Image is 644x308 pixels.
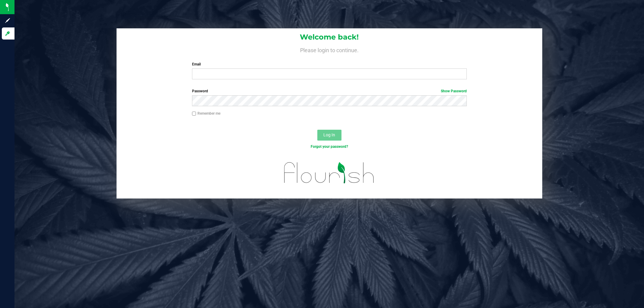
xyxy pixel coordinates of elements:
[192,112,196,116] input: Remember me
[311,144,348,149] a: Forgot your password?
[117,33,542,41] h1: Welcome back!
[192,62,467,67] label: Email
[117,46,542,53] h4: Please login to continue.
[5,30,11,37] inline-svg: Log in
[323,132,335,137] span: Log In
[192,89,208,93] span: Password
[441,89,467,93] a: Show Password
[276,156,383,190] img: flourish_logo.svg
[5,17,11,24] inline-svg: Sign up
[317,130,341,141] button: Log In
[192,111,220,116] label: Remember me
